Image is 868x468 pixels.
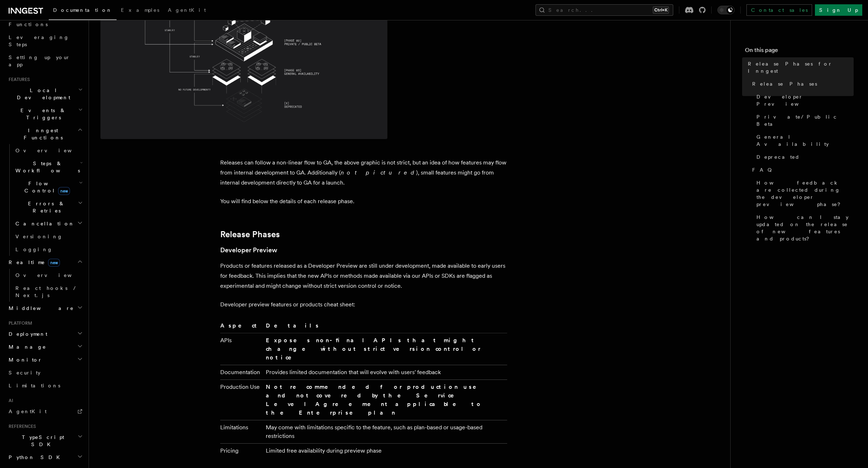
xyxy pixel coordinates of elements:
[9,54,70,67] span: Setting up your app
[49,2,117,20] a: Documentation
[220,196,507,206] p: You will find below the details of each release phase.
[263,443,507,458] td: Limited free availability during preview phase
[6,379,84,392] a: Limitations
[756,133,854,148] span: General Availability
[6,87,78,101] span: Local Development
[6,431,84,451] button: TypeScript SDK
[263,365,507,379] td: Provides limited documentation that will evolve with users' feedback
[6,434,77,448] span: TypeScript SDK
[6,77,30,82] span: Features
[754,130,854,151] a: General Availability
[6,144,84,256] div: Inngest Functions
[13,230,84,243] a: Versioning
[6,84,84,104] button: Local Development
[13,197,84,217] button: Errors & Retries
[756,93,854,108] span: Developer Preview
[6,127,77,141] span: Inngest Functions
[9,370,41,376] span: Security
[13,220,75,227] span: Cancellation
[748,60,854,75] span: Release Phases for Inngest
[6,269,84,302] div: Realtimenew
[6,328,84,340] button: Deployment
[754,90,854,110] a: Developer Preview
[220,300,507,310] p: Developer preview features or products cheat sheet:
[6,356,42,363] span: Monitor
[15,234,63,239] span: Versioning
[746,4,812,16] a: Contact sales
[6,107,78,121] span: Events & Triggers
[121,7,159,13] span: Examples
[266,337,481,361] strong: Exposes non-final APIs that might change without strict version control or notice
[6,11,84,31] a: Your first Functions
[13,217,84,230] button: Cancellation
[6,104,84,124] button: Events & Triggers
[13,160,80,174] span: Steps & Workflows
[15,272,89,278] span: Overview
[6,256,84,269] button: Realtimenew
[756,179,854,208] span: How feedback are collected during the developer preview phase?
[749,163,854,176] a: FAQ
[6,51,84,71] a: Setting up your app
[6,398,13,403] span: AI
[13,282,84,302] a: React hooks / Next.js
[220,420,263,443] td: Limitations
[6,405,84,418] a: AgentKit
[13,157,84,177] button: Steps & Workflows
[6,343,46,350] span: Manage
[749,77,854,90] a: Release Phases
[220,245,277,255] a: Developer Preview
[6,320,32,326] span: Platform
[6,424,36,429] span: References
[717,6,735,14] button: Toggle dark mode
[6,366,84,379] a: Security
[266,383,486,416] strong: Not recommended for production use and not covered by the Service Level Agreement applicable to t...
[756,153,800,161] span: Deprecated
[754,151,854,163] a: Deprecated
[263,321,507,333] th: Details
[752,80,817,87] span: Release Phases
[756,214,854,242] span: How can I stay updated on the release of new features and products?
[168,7,206,13] span: AgentKit
[815,4,862,16] a: Sign Up
[6,31,84,51] a: Leveraging Steps
[6,305,74,312] span: Middleware
[220,333,263,365] td: APIs
[220,261,507,291] p: Products or features released as a Developer Preview are still under development, made available ...
[9,34,69,47] span: Leveraging Steps
[9,383,60,388] span: Limitations
[15,285,79,298] span: React hooks / Next.js
[13,144,84,157] a: Overview
[752,166,775,173] span: FAQ
[15,148,89,153] span: Overview
[164,2,210,19] a: AgentKit
[13,177,84,197] button: Flow Controlnew
[536,4,673,16] button: Search...Ctrl+K
[6,353,84,366] button: Monitor
[13,200,78,214] span: Errors & Retries
[220,365,263,379] td: Documentation
[653,6,669,14] kbd: Ctrl+K
[756,113,854,128] span: Private/Public Beta
[745,46,854,57] h4: On this page
[220,379,263,420] td: Production Use
[48,259,60,267] span: new
[15,247,53,252] span: Logging
[58,187,70,195] span: new
[6,330,47,338] span: Deployment
[754,211,854,245] a: How can I stay updated on the release of new features and products?
[754,110,854,130] a: Private/Public Beta
[754,176,854,211] a: How feedback are collected during the developer preview phase?
[220,321,263,333] th: Aspect
[263,420,507,443] td: May come with limitations specific to the feature, such as plan-based or usage-based restrictions
[220,229,280,239] a: Release Phases
[13,243,84,256] a: Logging
[341,169,416,176] em: not pictured
[6,451,84,464] button: Python SDK
[13,180,79,194] span: Flow Control
[6,259,60,266] span: Realtime
[745,57,854,77] a: Release Phases for Inngest
[220,158,507,188] p: Releases can follow a non-linear flow to GA, the above graphic is not strict, but an idea of how ...
[6,340,84,353] button: Manage
[220,443,263,458] td: Pricing
[6,454,64,461] span: Python SDK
